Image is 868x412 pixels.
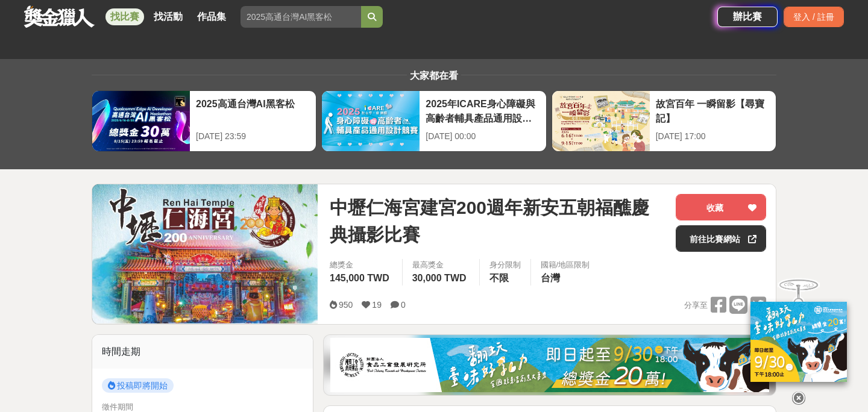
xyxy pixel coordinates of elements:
a: 找比賽 [105,8,144,25]
a: 找活動 [149,8,187,25]
span: 總獎金 [330,259,392,271]
a: 2025年ICARE身心障礙與高齡者輔具產品通用設計競賽[DATE] 00:00 [321,90,546,152]
span: 台灣 [541,273,560,283]
img: ff197300-f8ee-455f-a0ae-06a3645bc375.jpg [750,302,847,382]
input: 2025高通台灣AI黑客松 [241,6,361,28]
a: 前往比賽網站 [676,225,766,252]
div: 2025年ICARE身心障礙與高齡者輔具產品通用設計競賽 [426,97,539,124]
span: 19 [372,300,382,310]
div: [DATE] 00:00 [426,130,539,143]
div: [DATE] 17:00 [656,130,770,143]
img: Cover Image [92,184,318,323]
div: 國籍/地區限制 [541,259,590,271]
img: b0ef2173-5a9d-47ad-b0e3-de335e335c0a.jpg [330,338,769,392]
div: 故宮百年 一瞬留影【尋寶記】 [656,97,770,124]
a: 辦比賽 [717,7,778,27]
span: 145,000 TWD [330,273,389,283]
a: 故宮百年 一瞬留影【尋寶記】[DATE] 17:00 [552,90,776,152]
span: 950 [339,300,353,310]
span: 投稿即將開始 [102,378,174,393]
span: 大家都在看 [407,70,461,81]
span: 0 [401,300,406,310]
span: 中壢仁海宮建宮200週年新安五朝福醮慶典攝影比賽 [330,194,666,248]
div: 身分限制 [489,259,521,271]
span: 分享至 [684,296,708,314]
div: [DATE] 23:59 [196,130,310,143]
a: 2025高通台灣AI黑客松[DATE] 23:59 [92,90,316,152]
div: 2025高通台灣AI黑客松 [196,97,310,124]
div: 時間走期 [92,335,313,369]
a: 作品集 [192,8,231,25]
span: 徵件期間 [102,402,133,411]
span: 最高獎金 [412,259,470,271]
button: 收藏 [676,194,766,220]
span: 30,000 TWD [412,273,467,283]
div: 登入 / 註冊 [784,7,844,27]
span: 不限 [489,273,509,283]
